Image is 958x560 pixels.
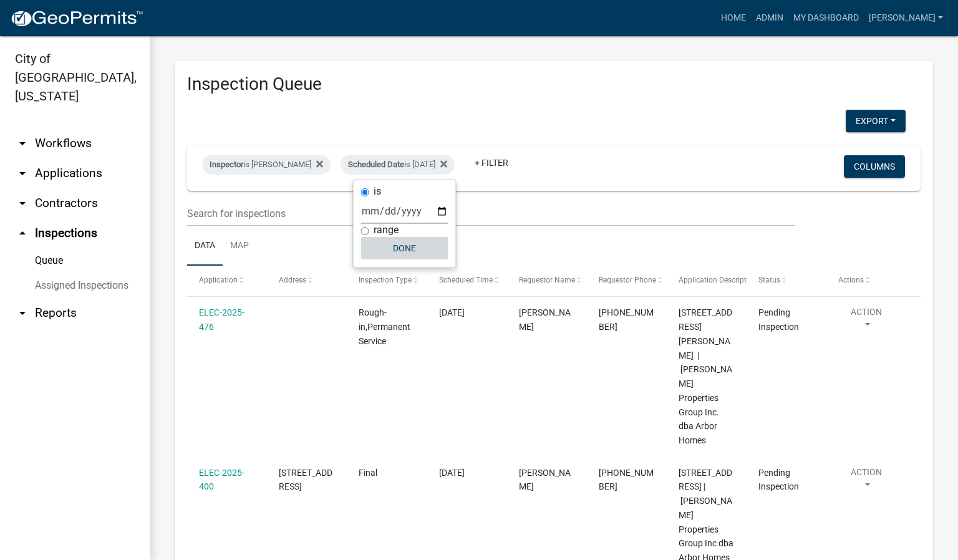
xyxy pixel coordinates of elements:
[199,276,238,284] span: Application
[838,276,864,284] span: Actions
[374,186,381,196] label: is
[599,276,656,284] span: Requestor Phone
[758,307,799,332] span: Pending Inspection
[519,307,571,332] span: William B Crist Jr
[587,266,667,296] datatable-header-cell: Requestor Phone
[667,266,747,296] datatable-header-cell: Application Description
[465,152,518,174] a: + Filter
[599,307,654,332] span: 502 616-5598
[599,468,654,492] span: 502-616-5598
[439,466,495,480] div: [DATE]
[747,266,826,296] datatable-header-cell: Status
[374,225,399,235] label: range
[279,276,306,284] span: Address
[15,306,30,321] i: arrow_drop_down
[846,110,906,132] button: Export
[439,276,493,284] span: Scheduled Time
[199,307,244,332] a: ELEC-2025-476
[210,160,243,169] span: Inspector
[279,468,332,492] span: 7990 KISMET DRIVE
[788,6,864,30] a: My Dashboard
[15,226,30,241] i: arrow_drop_up
[679,276,757,284] span: Application Description
[359,276,412,284] span: Inspection Type
[427,266,506,296] datatable-header-cell: Scheduled Time
[15,166,30,181] i: arrow_drop_down
[758,276,780,284] span: Status
[202,155,331,175] div: is [PERSON_NAME]
[187,266,267,296] datatable-header-cell: Application
[187,201,795,226] input: Search for inspections
[838,466,894,497] button: Action
[15,136,30,151] i: arrow_drop_down
[199,468,244,492] a: ELEC-2025-400
[187,226,223,266] a: Data
[716,6,751,30] a: Home
[348,160,404,169] span: Scheduled Date
[506,266,586,296] datatable-header-cell: Requestor Name
[758,468,799,492] span: Pending Inspection
[679,307,732,445] span: 7997 Stacy Springs Blvd. | Clayton Properties Group Inc. dba Arbor Homes
[751,6,788,30] a: Admin
[844,155,905,178] button: Columns
[826,266,906,296] datatable-header-cell: Actions
[519,276,575,284] span: Requestor Name
[359,307,410,346] span: Rough-in,Permanent Service
[519,468,571,492] span: TROY
[223,226,256,266] a: Map
[267,266,347,296] datatable-header-cell: Address
[341,155,455,175] div: is [DATE]
[838,306,894,337] button: Action
[864,6,948,30] a: [PERSON_NAME]
[361,237,448,259] button: Done
[439,306,495,320] div: [DATE]
[15,196,30,211] i: arrow_drop_down
[347,266,427,296] datatable-header-cell: Inspection Type
[359,468,377,478] span: Final
[187,74,921,95] h3: Inspection Queue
